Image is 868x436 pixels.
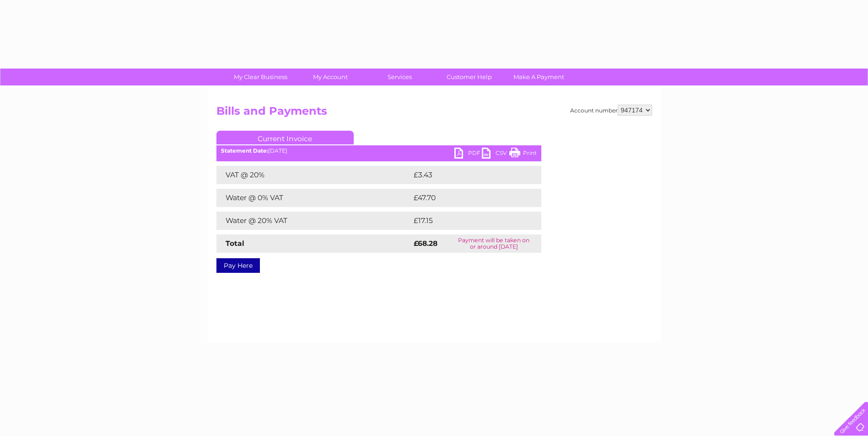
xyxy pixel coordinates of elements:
[216,166,411,184] td: VAT @ 20%
[570,105,652,116] div: Account number
[411,212,520,230] td: £17.15
[292,69,368,85] a: My Account
[216,131,354,144] a: Current Invoice
[431,69,507,85] a: Customer Help
[414,239,437,248] strong: £68.28
[482,148,509,161] a: CSV
[216,189,411,207] td: Water @ 0% VAT
[362,69,437,85] a: Services
[216,258,260,273] a: Pay Here
[454,148,482,161] a: PDF
[501,69,577,85] a: Make A Payment
[411,166,520,184] td: £3.43
[411,189,522,207] td: £47.70
[223,69,298,85] a: My Clear Business
[509,148,537,161] a: Print
[216,105,652,122] h2: Bills and Payments
[226,239,244,248] strong: Total
[221,147,268,154] b: Statement Date:
[447,234,541,253] td: Payment will be taken on or around [DATE]
[216,148,541,154] div: [DATE]
[216,212,411,230] td: Water @ 20% VAT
